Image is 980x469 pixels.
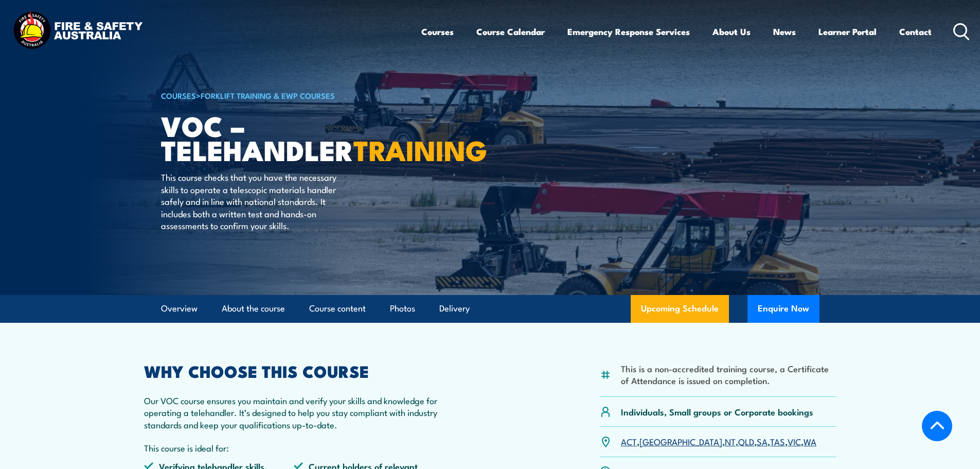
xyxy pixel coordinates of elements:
[144,442,444,454] p: This course is ideal for:
[161,171,349,231] p: This course checks that you have the necessary skills to operate a telescopic materials handler s...
[161,295,198,322] a: Overview
[621,436,816,447] p: , , , , , , ,
[161,90,196,101] a: COURSES
[621,406,813,418] p: Individuals, Small groups or Corporate bookings
[390,295,415,322] a: Photos
[201,90,335,101] a: Forklift Training & EWP Courses
[899,18,932,45] a: Contact
[770,435,785,447] a: TAS
[725,435,736,447] a: NT
[161,113,415,161] h1: VOC – Telehandler
[161,89,415,101] h6: >
[222,295,285,322] a: About the course
[804,435,816,447] a: WA
[712,18,751,45] a: About Us
[818,18,877,45] a: Learner Portal
[747,295,819,323] button: Enquire Now
[353,128,487,170] strong: TRAINING
[144,394,444,430] p: Our VOC course ensures you maintain and verify your skills and knowledge for operating a telehand...
[639,435,722,447] a: [GEOGRAPHIC_DATA]
[738,435,754,447] a: QLD
[621,362,836,387] li: This is a non-accredited training course, a Certificate of Attendance is issued on completion.
[439,295,470,322] a: Delivery
[773,18,796,45] a: News
[567,18,690,45] a: Emergency Response Services
[476,18,545,45] a: Course Calendar
[621,435,637,447] a: ACT
[144,363,444,378] h2: WHY CHOOSE THIS COURSE
[788,435,801,447] a: VIC
[757,435,768,447] a: SA
[421,18,454,45] a: Courses
[309,295,366,322] a: Course content
[631,295,729,323] a: Upcoming Schedule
